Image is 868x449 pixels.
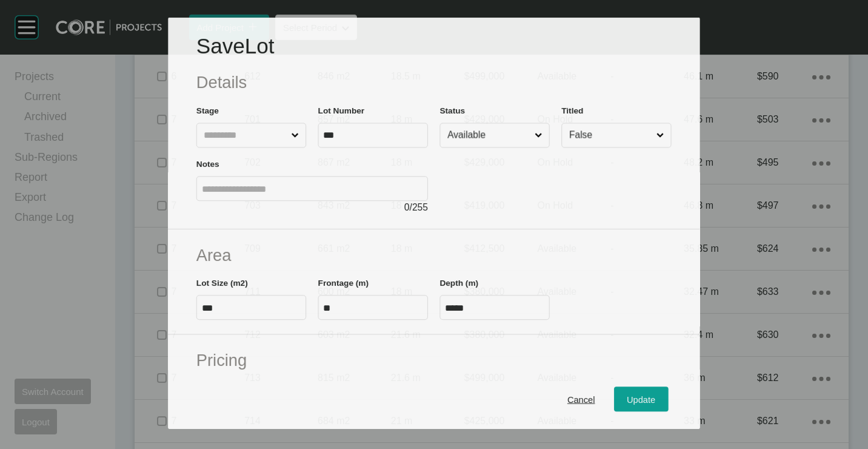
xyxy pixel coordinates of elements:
label: Lot Number [318,105,365,115]
label: Frontage (m) [318,277,369,287]
label: Stage [196,105,219,115]
span: Close menu... [654,123,666,147]
label: Status [440,105,466,115]
span: Close menu... [289,123,301,147]
h2: Area [196,243,672,266]
span: Update [627,394,655,405]
div: / 255 [196,201,428,214]
span: Close menu... [532,123,544,147]
label: Notes [196,158,219,168]
button: Update [614,387,669,411]
input: False [567,123,654,147]
label: Depth (m) [440,277,479,287]
label: Titled [562,105,584,115]
h2: Pricing [196,349,672,372]
h1: Save Lot [196,32,672,61]
input: Available [446,123,533,147]
span: Cancel [567,394,595,405]
h2: Details [196,71,672,94]
label: Lot Size (m2) [196,277,248,287]
span: 0 [404,202,410,212]
button: Cancel [555,387,608,411]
